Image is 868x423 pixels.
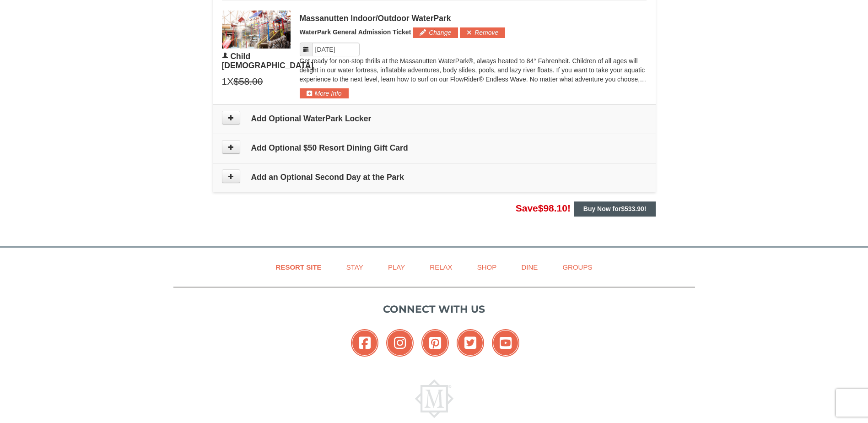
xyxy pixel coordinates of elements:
[222,114,647,123] h4: Add Optional WaterPark Locker
[574,201,656,216] button: Buy Now for$533.90!
[264,257,333,277] a: Resort Site
[516,203,571,213] span: Save !
[551,257,604,277] a: Groups
[300,88,349,98] button: More Info
[415,380,453,418] img: Massanutten Resort Logo
[466,257,508,277] a: Shop
[413,27,458,38] button: Change
[510,257,549,277] a: Dine
[222,11,291,48] img: 6619917-1403-22d2226d.jpg
[222,52,314,70] span: Child [DEMOGRAPHIC_DATA]
[222,173,647,182] h4: Add an Optional Second Day at the Park
[222,75,227,88] span: 1
[227,75,233,88] span: X
[460,27,505,38] button: Remove
[173,302,695,317] p: Connect with us
[538,203,567,213] span: $98.10
[621,205,644,212] span: $533.90
[300,56,647,84] p: Get ready for non-stop thrills at the Massanutten WaterPark®, always heated to 84° Fahrenheit. Ch...
[335,257,375,277] a: Stay
[583,205,647,212] strong: Buy Now for !
[300,14,647,23] div: Massanutten Indoor/Outdoor WaterPark
[222,143,647,152] h4: Add Optional $50 Resort Dining Gift Card
[233,75,263,88] span: $58.00
[418,257,464,277] a: Relax
[377,257,416,277] a: Play
[300,28,411,36] span: WaterPark General Admission Ticket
